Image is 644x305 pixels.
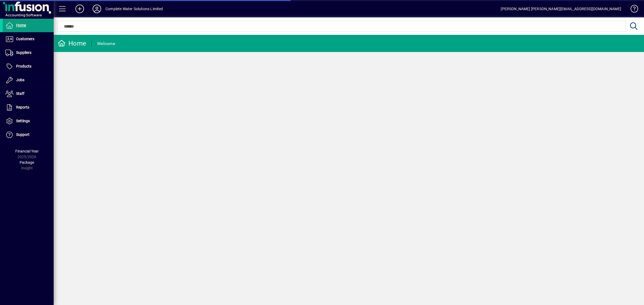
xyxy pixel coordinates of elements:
[3,73,54,87] a: Jobs
[105,5,163,13] div: Complete Water Solutions Limited
[97,39,115,48] div: Welcome
[20,160,34,165] span: Package
[3,32,54,46] a: Customers
[58,39,86,48] div: Home
[3,128,54,142] a: Support
[501,5,621,13] div: [PERSON_NAME] [PERSON_NAME][EMAIL_ADDRESS][DOMAIN_NAME]
[16,105,29,109] span: Reports
[3,101,54,114] a: Reports
[15,149,39,153] span: Financial Year
[16,64,31,68] span: Products
[16,23,26,27] span: Home
[16,119,30,123] span: Settings
[71,4,88,14] button: Add
[3,114,54,128] a: Settings
[16,132,30,137] span: Support
[16,91,24,96] span: Staff
[627,1,637,18] a: Knowledge Base
[16,78,24,82] span: Jobs
[3,87,54,101] a: Staff
[3,60,54,73] a: Products
[3,46,54,59] a: Suppliers
[16,37,34,41] span: Customers
[88,4,105,14] button: Profile
[16,50,31,55] span: Suppliers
